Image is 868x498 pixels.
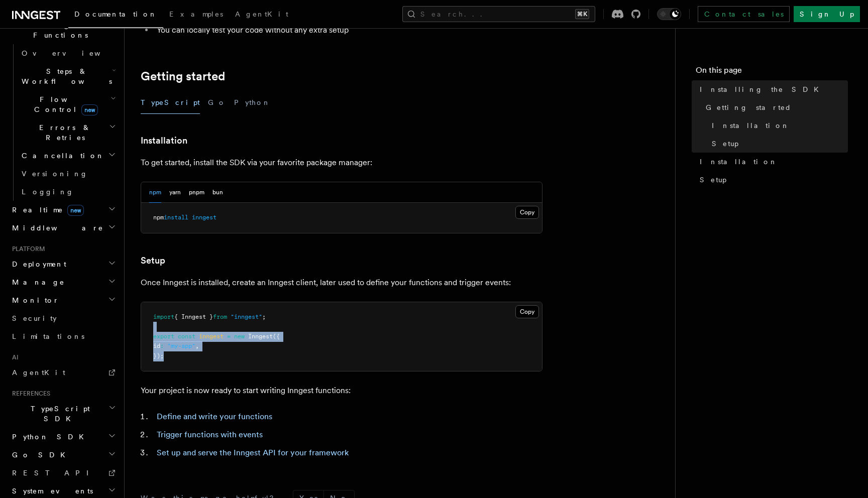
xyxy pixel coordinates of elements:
a: Documentation [68,3,163,28]
button: TypeScript SDK [8,400,118,428]
span: Manage [8,277,65,287]
a: Define and write your functions [157,412,272,421]
span: Inngest [248,333,273,340]
a: AgentKit [8,363,118,382]
button: TypeScript [141,91,200,114]
a: Logging [18,183,118,201]
span: Installation [712,120,790,131]
span: TypeScript SDK [8,404,108,424]
span: Logging [22,188,74,196]
button: npm [149,182,161,203]
span: Cancellation [18,151,104,161]
button: Errors & Retries [18,118,118,147]
span: ({ [273,333,280,340]
span: Inngest Functions [8,20,108,40]
button: Middleware [8,219,118,237]
p: Once Inngest is installed, create an Inngest client, later used to define your functions and trig... [141,276,542,290]
button: Realtimenew [8,201,118,219]
button: Inngest Functions [8,16,118,44]
a: Contact sales [698,6,790,22]
button: Steps & Workflows [18,62,118,90]
span: REST API [12,469,97,477]
span: "my-app" [167,342,195,349]
span: AI [8,353,19,361]
span: inngest [192,214,216,221]
a: Getting started [141,69,225,83]
button: Flow Controlnew [18,90,118,118]
span: Installation [700,157,778,167]
a: Examples [163,3,229,27]
span: Setup [700,175,726,185]
span: Steps & Workflows [18,66,112,86]
span: inngest [199,333,224,340]
span: = [227,333,231,340]
button: yarn [169,182,181,203]
span: Flow Control [18,94,111,114]
button: Python [234,91,271,114]
a: Versioning [18,165,118,183]
li: You can locally test your code without any extra setup [154,23,542,37]
a: Setup [696,171,848,189]
span: Setup [712,139,738,149]
span: Documentation [74,10,157,18]
a: Overview [18,44,118,62]
span: npm [153,214,164,221]
span: from [213,313,227,320]
a: Installation [708,116,848,135]
span: References [8,390,50,398]
span: : [160,342,164,349]
span: Platform [8,245,45,253]
p: Your project is now ready to start writing Inngest functions: [141,384,542,398]
span: Errors & Retries [18,122,109,143]
button: Python SDK [8,428,118,446]
span: }); [153,352,164,359]
a: Set up and serve the Inngest API for your framework [157,448,349,457]
span: , [195,342,199,349]
button: Toggle dark mode [657,8,681,20]
kbd: ⌘K [575,9,589,19]
span: id [153,342,160,349]
span: Installing the SDK [700,84,825,94]
button: pnpm [189,182,204,203]
p: To get started, install the SDK via your favorite package manager: [141,156,542,170]
button: Copy [515,305,539,318]
a: Trigger functions with events [157,430,263,439]
h4: On this page [696,64,848,80]
a: Limitations [8,327,118,345]
button: Deployment [8,255,118,273]
a: REST API [8,464,118,482]
a: Getting started [702,98,848,116]
a: Installing the SDK [696,80,848,98]
a: Installation [696,153,848,171]
a: Setup [708,135,848,153]
span: Versioning [22,170,88,178]
a: Setup [141,254,165,268]
div: Inngest Functions [8,44,118,201]
span: Security [12,314,57,322]
span: Examples [169,10,223,18]
span: new [81,104,98,115]
span: Realtime [8,205,84,215]
a: Installation [141,134,187,148]
span: import [153,313,174,320]
span: Middleware [8,223,103,233]
span: Limitations [12,332,84,340]
span: Python SDK [8,432,90,442]
a: AgentKit [229,3,294,27]
button: Copy [515,206,539,219]
span: Monitor [8,295,59,305]
span: Deployment [8,259,66,269]
button: Cancellation [18,147,118,165]
button: Go SDK [8,446,118,464]
button: Monitor [8,291,118,309]
span: export [153,333,174,340]
span: Go SDK [8,450,71,460]
span: Getting started [706,102,792,112]
span: AgentKit [12,368,65,377]
span: AgentKit [235,10,288,18]
button: Go [208,91,226,114]
button: bun [212,182,223,203]
a: Sign Up [794,6,860,22]
span: new [67,205,84,216]
span: ; [262,313,266,320]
